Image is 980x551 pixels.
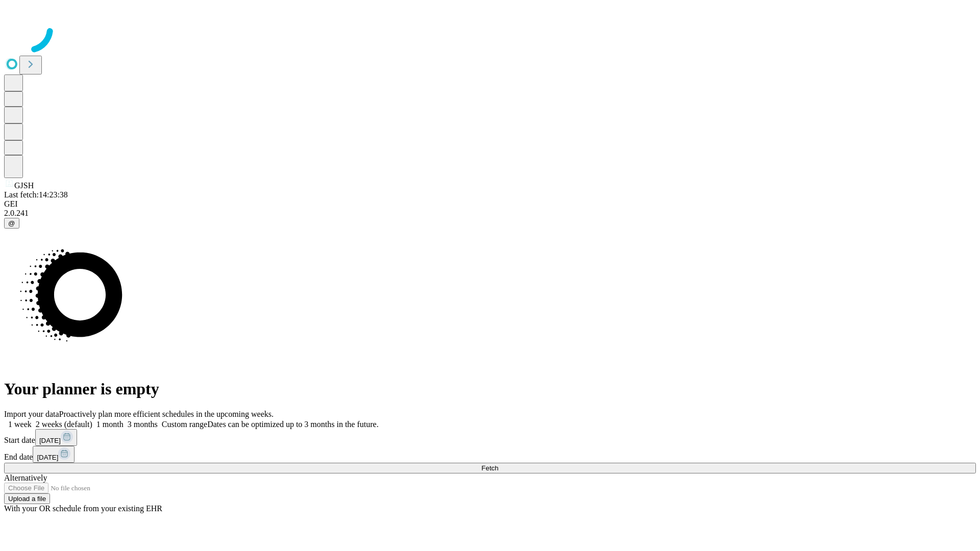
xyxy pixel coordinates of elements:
[14,181,34,190] span: GJSH
[4,473,47,482] span: Alternatively
[4,199,976,209] div: GEI
[96,420,124,429] span: 1 month
[4,429,976,446] div: Start date
[59,410,274,418] span: Proactively plan more efficient schedules in the upcoming weeks.
[4,218,19,229] button: @
[4,504,162,513] span: With your OR schedule from your existing EHR
[207,420,378,429] span: Dates can be optimized up to 3 months in the future.
[4,463,976,473] button: Fetch
[35,429,77,446] button: [DATE]
[4,493,50,504] button: Upload a file
[39,437,61,444] span: [DATE]
[8,420,32,429] span: 1 week
[4,410,59,418] span: Import your data
[36,420,92,429] span: 2 weeks (default)
[4,446,976,463] div: End date
[37,454,58,461] span: [DATE]
[4,190,68,199] span: Last fetch: 14:23:38
[4,380,976,398] h1: Your planner is empty
[33,446,75,463] button: [DATE]
[8,219,15,227] span: @
[481,464,498,472] span: Fetch
[4,209,976,218] div: 2.0.241
[162,420,207,429] span: Custom range
[128,420,158,429] span: 3 months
